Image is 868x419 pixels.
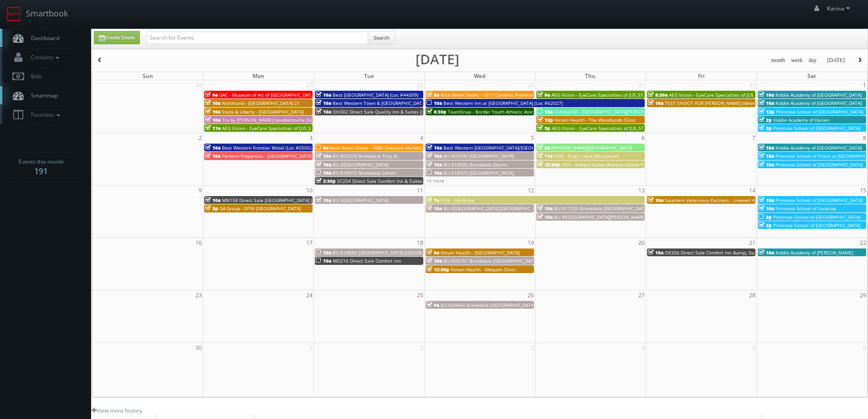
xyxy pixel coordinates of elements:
span: 9a [537,145,550,151]
span: Thu [585,72,596,80]
span: AEG Vision - EyeCare Specialties of [US_STATE] – [PERSON_NAME] EyeCare [222,125,384,131]
span: 12:30p [537,161,560,168]
span: OH302 Direct Sale Quality Inn & Suites [GEOGRAPHIC_DATA] - [GEOGRAPHIC_DATA] [333,109,514,115]
span: 25 [416,290,424,300]
span: 6 [641,133,646,143]
span: 4 [641,343,646,352]
span: 10a [537,214,553,220]
span: [PERSON_NAME][GEOGRAPHIC_DATA] [551,145,632,151]
span: Primrose School of [GEOGRAPHIC_DATA] [773,125,860,131]
span: TEST SHOOT FOR [PERSON_NAME] (delete after confirming Smartbook is working for her) [665,100,860,106]
span: 9a [537,92,550,98]
span: Sat [807,72,816,80]
span: 8 [862,133,867,143]
span: Events this month [19,157,64,166]
span: BU #07590 [GEOGRAPHIC_DATA] [443,153,514,159]
span: BU #[GEOGRAPHIC_DATA][PERSON_NAME] [554,214,646,220]
button: day [806,55,820,66]
span: 8a [316,145,329,151]
span: 10a [205,100,221,106]
span: Primrose School of [GEOGRAPHIC_DATA] [773,222,860,228]
strong: 191 [34,166,48,176]
span: 2p [759,117,772,123]
span: BU #24642 Brookdale [GEOGRAPHIC_DATA] [GEOGRAPHIC_DATA] [441,302,581,308]
span: 7 [751,133,756,143]
span: 19 [527,238,535,248]
span: Kiddie Academy of Darien [773,117,829,123]
span: 12p [759,109,775,115]
a: +3 more [426,177,444,184]
button: [DATE] [824,55,848,66]
span: 13 [637,186,646,195]
span: TeamSnap - Border Youth Athletic Association [448,109,549,115]
span: Sun [143,72,153,80]
span: 28 [416,80,424,90]
span: 11a [537,153,553,159]
span: 10a [316,197,331,203]
span: Kiddie Academy of [PERSON_NAME] [776,249,853,256]
span: HGV - King's Land (Recapture) [554,153,619,159]
span: 20 [637,238,646,248]
span: 2 [419,343,424,352]
span: 28 [748,290,756,300]
span: Tue [364,72,374,80]
span: Forum Health - The Woodlands Clinic [555,117,636,123]
span: BU #02370 Brookdale Troy AL [333,153,398,159]
span: OK356 Direct Sale Comfort Inn &amp; Suites [665,249,762,256]
span: 7a [426,197,439,203]
span: Concept3D - [GEOGRAPHIC_DATA][PERSON_NAME] [554,109,663,115]
span: 5 [530,133,535,143]
span: BU #[GEOGRAPHIC_DATA] [333,161,388,168]
span: 10a [759,92,774,98]
span: Kiddie Academy of [GEOGRAPHIC_DATA] [776,92,862,98]
span: 30 [195,343,203,352]
span: AEG Vision - EyeCare Specialties of [US_STATE] – Olympic Eye Care [669,92,814,98]
span: 29 [527,80,535,90]
input: Search for Events [147,31,368,44]
span: AEG Vision - EyeCare Specialties of [US_STATE] – [PERSON_NAME] Ridge Eye Care [551,92,728,98]
span: 8:30a [648,92,668,98]
span: 29 [859,290,867,300]
span: 10a [316,109,331,115]
span: 21 [748,238,756,248]
span: Primrose School of [GEOGRAPHIC_DATA] [776,197,863,203]
span: MN158 Direct Sale [GEOGRAPHIC_DATA] [GEOGRAPHIC_DATA] [222,197,355,203]
span: Best Western [GEOGRAPHIC_DATA]/[GEOGRAPHIC_DATA] (Loc #05785) [443,145,595,151]
span: Primrose School of [GEOGRAPHIC_DATA] [773,214,860,220]
span: BU #00751 Brookdale [GEOGRAPHIC_DATA] [443,258,538,264]
span: GAC - Museum of Art of [GEOGRAPHIC_DATA][PERSON_NAME] (second shoot) [219,92,385,98]
span: 10a [426,153,442,159]
span: 26 [195,80,203,90]
span: Favorites [26,111,62,119]
span: 12 [527,186,535,195]
span: 10a [205,109,221,115]
span: 10a [316,153,331,159]
span: 6:30p [426,109,447,115]
span: 11 [416,186,424,195]
span: 3 [530,343,535,352]
span: 30 [637,80,646,90]
span: 10a [205,117,221,123]
span: 10a [426,170,442,176]
span: Kiddie Academy of [GEOGRAPHIC_DATA] [776,100,862,106]
span: 2p [759,222,772,228]
span: Rack Room Shoes - 1077 Carolina Premium Outlets [441,92,552,98]
a: Create Event [94,31,140,44]
span: 5p [537,125,550,131]
span: 27 [305,80,313,90]
button: month [768,55,788,66]
span: 10a [648,100,663,106]
button: week [788,55,806,66]
span: 12p [537,117,553,123]
span: 9 [198,186,203,195]
span: 10a [759,153,774,159]
span: Bids [26,72,42,80]
span: 2:30p [316,178,336,184]
span: Contacts [26,53,62,61]
span: 3p [205,205,218,212]
span: 3p [759,125,772,131]
span: SC254 Direct Sale Comfort Inn & Suites at I-85 [337,178,438,184]
span: 23 [195,290,203,300]
span: 10a [316,92,331,98]
span: BU #[GEOGRAPHIC_DATA] [GEOGRAPHIC_DATA] [443,205,545,212]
